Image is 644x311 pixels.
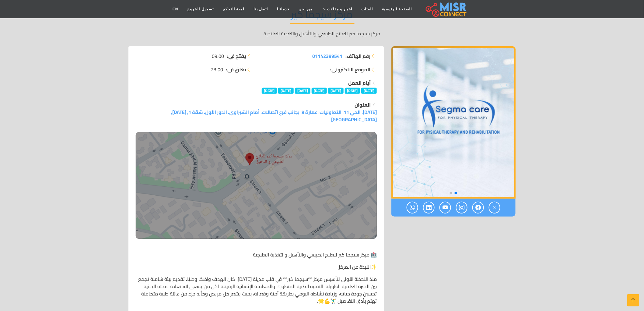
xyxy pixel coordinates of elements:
span: اخبار و مقالات [327,6,352,12]
p: منذ اللحظة الأولى لتأسيس مركز **سيجما كير** في قلب مدينة [DATE]، كان الهدف واضحًا وجليًا: تقديم ب... [136,275,377,305]
span: [DATE] [361,88,377,94]
a: EN [168,3,183,15]
span: [DATE] [328,88,344,94]
p: 🏥 مركز سيجما كير للعلاج الطبيعي والتأهيل والتغذية العلاجية [136,251,377,258]
strong: يفتح في: [227,52,246,60]
p: مركز سيجما كير للعلاج الطبيعي والتأهيل والتغذية العلاجية [128,30,516,37]
img: مركز سيجما كير [136,132,377,239]
span: 09:00 [212,52,224,60]
span: Go to slide 1 [455,192,457,194]
a: اخبار و مقالات [317,3,357,15]
img: main.misr_connect [426,2,467,17]
span: [DATE] [262,88,277,94]
a: تسجيل الخروج [183,3,218,15]
a: اتصل بنا [249,3,272,15]
span: [DATE] [345,88,360,94]
p: ✨النبذة عن المركز [136,263,377,270]
a: الفئات [357,3,378,15]
a: لوحة التحكم [218,3,249,15]
a: 01142399541 [312,52,342,60]
a: الصفحة الرئيسية [378,3,416,15]
div: 1 / 2 [391,46,516,199]
span: 01142399541 [312,51,342,61]
span: [DATE] [312,88,327,94]
span: [DATE] [278,88,294,94]
strong: العنوان [355,100,371,109]
a: من نحن [294,3,317,15]
a: خدماتنا [273,3,294,15]
span: 23:00 [211,66,223,73]
img: مركز سيجما كير [391,46,516,199]
strong: يغلق في: [226,66,246,73]
strong: رقم الهاتف: [345,52,370,60]
strong: أيام العمل [348,78,371,87]
a: [DATE]، الحي 11، التعاونيات، عمارة 9، بجانب فرع اتصالات، أمام الشبراوي، الدور الأول، شقة 1, [DATE... [136,108,377,239]
strong: الموقع الالكتروني: [330,66,370,73]
span: Go to slide 2 [450,192,452,194]
span: [DATE] [295,88,310,94]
